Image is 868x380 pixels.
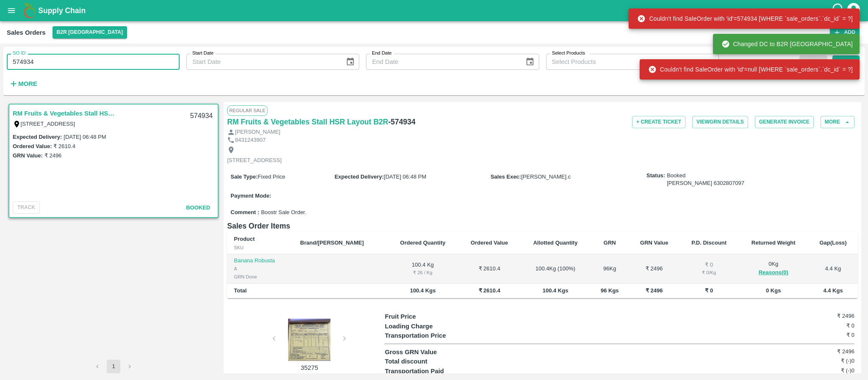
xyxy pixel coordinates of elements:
div: [PERSON_NAME] 6302807097 [667,179,744,187]
label: Status: [646,172,665,180]
div: Couldn't find SaleOrder with 'id'=null [WHERE `sale_orders`.`dc_id` = ?] [648,62,853,77]
button: Choose date [342,54,358,70]
div: ₹ 26 / Kg [394,269,452,276]
span: Booked [186,204,210,211]
label: SO ID [13,50,25,57]
input: End Date [366,54,519,70]
b: GRN [604,240,616,246]
strong: More [18,80,37,87]
b: Supply Chain [38,6,86,15]
div: Sales Orders [7,27,46,38]
h6: Sales Order Items [227,220,858,232]
h6: ₹ 0 [776,322,854,330]
label: [DATE] 06:48 PM [64,134,106,140]
label: Ordered Value: [13,143,52,149]
div: Changed DC to B2R [GEOGRAPHIC_DATA] [721,36,853,52]
div: A [234,265,286,273]
label: Sale Type : [230,173,258,180]
td: 4.4 Kg [808,254,858,284]
input: Select Products [549,56,702,67]
b: Allotted Quantity [533,240,578,246]
label: [STREET_ADDRESS] [21,121,75,127]
label: ₹ 2496 [44,152,62,159]
span: [DATE] 06:48 PM [384,173,426,180]
button: Select DC [53,26,127,39]
b: 0 Kgs [766,287,781,294]
button: Choose date [522,54,538,70]
div: customer-support [831,3,846,18]
td: ₹ 2496 [629,254,679,284]
p: [STREET_ADDRESS] [227,157,282,165]
p: Fruit Price [385,312,502,321]
b: Product [234,236,255,242]
b: Total [234,287,247,294]
b: Brand/[PERSON_NAME] [300,240,364,246]
input: Start Date [186,54,339,70]
label: Expected Delivery : [335,173,384,180]
span: [PERSON_NAME].c [521,173,571,180]
div: 0 Kg [745,260,801,278]
label: Comment : [230,209,259,217]
p: Total discount [385,357,502,366]
button: More [821,116,854,128]
nav: pagination navigation [89,360,138,373]
span: Regular Sale [227,105,267,116]
div: 100.4 Kg ( 100 %) [527,265,584,273]
label: Expected Delivery : [13,134,62,140]
img: logo [21,2,38,19]
p: Banana Robusta [234,257,286,265]
td: 100.4 Kg [387,254,459,284]
p: Loading Charge [385,322,502,331]
h6: ₹ (-)0 [776,366,854,375]
b: Ordered Quantity [400,240,446,246]
span: Booked [667,172,744,187]
b: ₹ 2610.4 [479,287,500,294]
p: Transportation Paid [385,366,502,376]
h6: ₹ 2496 [776,312,854,320]
input: Enter SO ID [7,54,180,70]
div: 96 Kg [597,265,622,273]
b: P.D. Discount [691,240,727,246]
button: Generate Invoice [755,116,814,128]
b: Returned Weight [752,240,796,246]
td: ₹ 2610.4 [458,254,520,284]
label: Sales Exec : [491,173,521,180]
button: + Create Ticket [632,116,685,128]
div: account of current user [846,2,861,19]
label: End Date [372,50,391,57]
label: Select Products [552,50,585,57]
div: GRN Done [234,273,286,281]
button: Reasons(0) [745,268,801,278]
h6: ₹ (-)0 [776,357,854,365]
b: 4.4 Kgs [823,287,843,294]
button: open drawer [2,1,21,20]
div: 574934 [185,106,218,126]
b: 100.4 Kgs [410,287,436,294]
b: 100.4 Kgs [543,287,568,294]
b: 96 Kgs [601,287,619,294]
div: SKU [234,244,286,251]
div: Couldn't find SaleOrder with 'id'=574934 [WHERE `sale_orders`.`dc_id` = ?] [637,11,853,26]
a: RM Fruits & Vegetables Stall HSR Layout B2R [227,116,388,128]
b: GRN Value [640,240,668,246]
p: [PERSON_NAME] [235,128,280,136]
p: Gross GRN Value [385,347,502,357]
b: ₹ 0 [705,287,713,294]
span: Boostr Sale Order. [261,209,306,217]
b: Ordered Value [471,240,508,246]
p: 8431243907 [235,136,266,144]
p: Transportation Price [385,331,502,340]
a: Supply Chain [38,5,831,17]
button: ViewGRN Details [692,116,748,128]
a: RM Fruits & Vegetables Stall HSR Layout B2R [13,108,119,119]
h6: - 574934 [388,116,415,128]
button: page 1 [107,360,120,373]
h6: ₹ 0 [776,331,854,339]
span: Fixed Price [258,173,285,180]
h6: ₹ 2496 [776,347,854,356]
label: ₹ 2610.4 [53,143,75,149]
p: 35275 [277,363,341,372]
label: GRN Value: [13,152,43,159]
div: ₹ 0 / Kg [686,269,732,276]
